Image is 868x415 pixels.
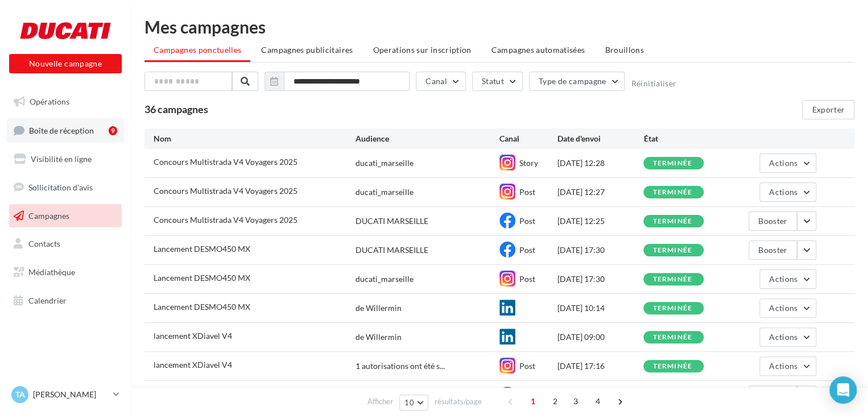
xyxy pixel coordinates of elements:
span: Campagnes automatisées [491,45,585,55]
span: Story [519,158,538,168]
button: Réinitialiser [631,79,676,88]
span: Campagnes [28,210,69,220]
div: ducati_marseille [356,157,414,169]
button: Statut [472,72,523,91]
a: Visibilité en ligne [7,147,124,171]
span: 2 [546,392,564,410]
div: [DATE] 17:30 [557,273,643,285]
button: Exporter [802,100,854,119]
button: Actions [759,298,816,318]
div: ducati_marseille [356,273,414,285]
span: 4 [589,392,607,410]
span: Actions [769,187,797,197]
a: Contacts [7,232,124,256]
div: Audience [356,133,499,144]
a: Calendrier [7,289,124,313]
div: Nom [154,133,356,144]
div: Date d'envoi [557,133,643,144]
div: DUCATI MARSEILLE [356,244,428,256]
div: 9 [109,126,117,135]
div: terminée [652,218,692,225]
div: de Willermin [356,331,402,343]
span: 10 [404,398,414,407]
p: [PERSON_NAME] [33,389,109,400]
button: Booster [749,385,797,405]
span: 1 [524,392,542,410]
div: terminée [652,334,692,341]
span: Lancement DESMO450 MX [154,244,250,254]
span: Post [519,274,535,284]
span: Campagnes publicitaires [261,45,353,55]
div: de Willermin [356,302,402,314]
div: [DATE] 12:27 [557,186,643,198]
button: Booster [749,211,797,231]
button: Canal [416,72,466,91]
div: État [643,133,730,144]
span: Afficher [367,396,393,407]
div: terminée [652,189,692,196]
div: DUCATI MARSEILLE [356,215,428,227]
span: Post [519,216,535,226]
span: Opérations [30,97,69,106]
span: Contacts [28,239,60,248]
span: Sollicitation d'avis [28,182,93,192]
span: Lancement DESMO450 MX [154,273,250,283]
a: Sollicitation d'avis [7,176,124,200]
span: Actions [769,158,797,168]
span: TA [15,389,25,400]
span: Calendrier [28,296,67,305]
span: Actions [769,361,797,371]
span: Concours Multistrada V4 Voyagers 2025 [154,157,297,167]
button: Nouvelle campagne [9,54,122,73]
a: Boîte de réception9 [7,118,124,143]
div: [DATE] 10:14 [557,302,643,314]
div: [DATE] 09:00 [557,331,643,343]
span: Actions [769,274,797,284]
button: Actions [759,153,816,173]
span: Lancement DESMO450 MX [154,302,250,312]
a: Médiathèque [7,260,124,284]
div: terminée [652,160,692,167]
span: Brouillons [605,45,644,55]
span: Operations sur inscription [373,45,471,55]
button: Type de campagne [529,72,625,91]
div: terminée [652,247,692,254]
button: Actions [759,356,816,376]
button: Booster [749,240,797,260]
span: Actions [769,303,797,313]
button: Actions [759,327,816,347]
div: [DATE] 12:25 [557,215,643,227]
span: Actions [769,332,797,342]
span: lancement XDiavel V4 [154,331,232,341]
a: TA [PERSON_NAME] [9,384,122,405]
div: Open Intercom Messenger [829,376,857,404]
a: Opérations [7,90,124,114]
span: Post [519,245,535,255]
span: Boîte de réception [29,125,94,135]
span: Médiathèque [28,267,75,277]
button: Actions [759,182,816,202]
a: Campagnes [7,204,124,228]
span: lancement XDiavel V4 [154,360,232,370]
span: Concours Multistrada V4 Voyagers 2025 [154,215,297,225]
div: terminée [652,363,692,370]
div: terminée [652,276,692,283]
span: 1 autorisations ont été s... [356,360,445,372]
span: 3 [567,392,585,410]
div: [DATE] 17:16 [557,360,643,372]
div: terminée [652,305,692,312]
span: Visibilité en ligne [31,154,92,164]
div: ducati_marseille [356,186,414,198]
span: Concours Multistrada V4 Voyagers 2025 [154,186,297,196]
div: Mes campagnes [144,18,854,35]
div: Canal [499,133,557,144]
button: 10 [399,395,428,410]
span: résultats/page [435,396,482,407]
span: 36 campagnes [144,103,208,115]
button: Actions [759,269,816,289]
div: [DATE] 12:28 [557,157,643,169]
div: [DATE] 17:30 [557,244,643,256]
span: Post [519,187,535,197]
span: Post [519,361,535,371]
